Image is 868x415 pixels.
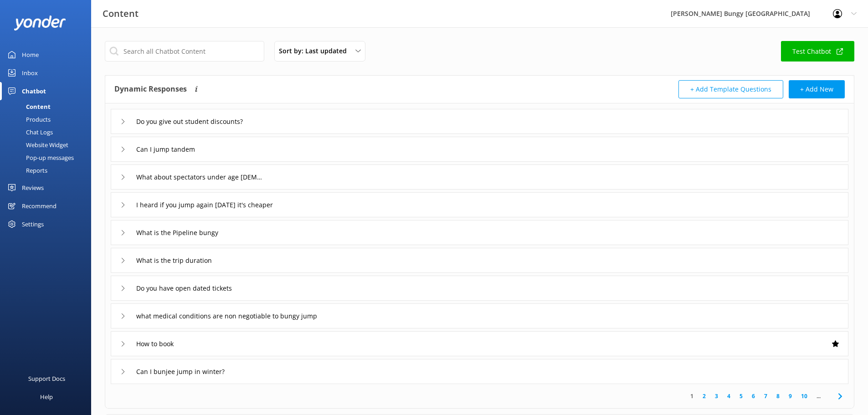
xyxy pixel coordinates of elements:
[723,392,735,400] a: 4
[279,46,352,56] span: Sort by: Last updated
[5,151,91,164] a: Pop-up messages
[772,392,784,400] a: 8
[22,64,38,82] div: Inbox
[781,41,854,61] a: Test Chatbot
[678,80,783,98] button: + Add Template Questions
[5,138,91,151] a: Website Widget
[114,80,187,98] h4: Dynamic Responses
[5,164,91,177] a: Reports
[5,164,47,177] div: Reports
[747,392,760,400] a: 6
[710,392,723,400] a: 3
[28,369,65,388] div: Support Docs
[22,197,56,215] div: Recommend
[5,100,51,113] div: Content
[5,113,51,126] div: Products
[5,151,74,164] div: Pop-up messages
[105,41,264,61] input: Search all Chatbot Content
[698,392,710,400] a: 2
[686,392,698,400] a: 1
[789,80,845,98] button: + Add New
[5,126,53,138] div: Chat Logs
[5,113,91,126] a: Products
[40,388,53,406] div: Help
[22,215,44,233] div: Settings
[812,392,825,400] span: ...
[760,392,772,400] a: 7
[5,138,68,151] div: Website Widget
[22,82,46,100] div: Chatbot
[5,126,91,138] a: Chat Logs
[103,6,139,21] h3: Content
[22,46,39,64] div: Home
[5,100,91,113] a: Content
[14,15,66,31] img: yonder-white-logo.png
[22,179,44,197] div: Reviews
[784,392,796,400] a: 9
[735,392,747,400] a: 5
[796,392,812,400] a: 10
